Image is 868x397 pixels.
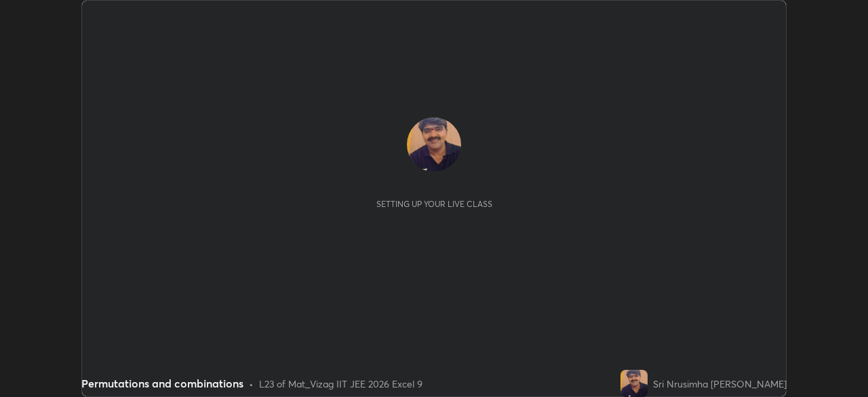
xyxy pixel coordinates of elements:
[81,375,243,392] div: Permutations and combinations
[620,370,648,397] img: f54d720e133a4ee1b1c0d1ef8fff5f48.jpg
[259,377,422,391] div: L23 of Mat_Vizag IIT JEE 2026 Excel 9
[376,199,492,209] div: Setting up your live class
[407,117,461,172] img: f54d720e133a4ee1b1c0d1ef8fff5f48.jpg
[249,377,254,391] div: •
[653,377,787,391] div: Sri Nrusimha [PERSON_NAME]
